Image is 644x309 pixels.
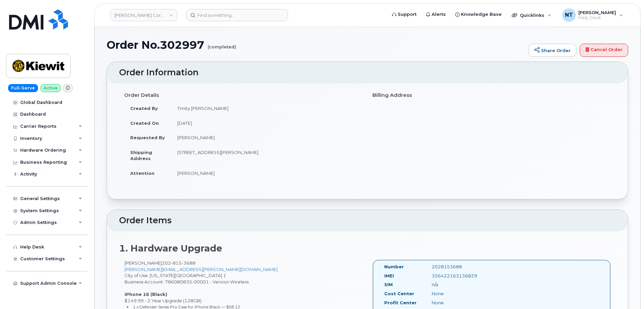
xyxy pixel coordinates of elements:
[171,260,182,266] span: 815
[427,273,493,279] div: 356422163136829
[384,273,394,279] label: IMEI
[171,145,362,166] td: [STREET_ADDRESS][PERSON_NAME]
[171,130,362,145] td: [PERSON_NAME]
[124,267,278,272] a: [PERSON_NAME][EMAIL_ADDRESS][PERSON_NAME][DOMAIN_NAME]
[384,300,417,306] label: Profit Center
[124,292,167,297] strong: iPhone 16 (Black)
[427,300,493,306] div: None
[119,68,616,77] h2: Order Information
[119,216,616,225] h2: Order Items
[130,106,158,111] strong: Created By
[529,44,576,57] a: Share Order
[384,264,404,270] label: Number
[171,116,362,130] td: [DATE]
[171,166,362,181] td: [PERSON_NAME]
[384,291,414,297] label: Cost Center
[119,243,222,254] strong: 1. Hardware Upgrade
[580,44,628,57] a: Cancel Order
[427,281,493,288] div: n/a
[372,92,611,98] h4: Billing Address
[384,281,393,288] label: SIM
[162,260,195,266] span: 202
[182,260,195,266] span: 3688
[427,291,493,297] div: None
[130,135,165,140] strong: Requested By
[208,39,236,49] small: (completed)
[124,92,362,98] h4: Order Details
[107,39,525,51] h1: Order No.302997
[130,120,159,126] strong: Created On
[130,170,154,176] strong: Attention
[171,101,362,116] td: Trinity [PERSON_NAME]
[130,150,152,161] strong: Shipping Address
[427,264,493,270] div: 2028153688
